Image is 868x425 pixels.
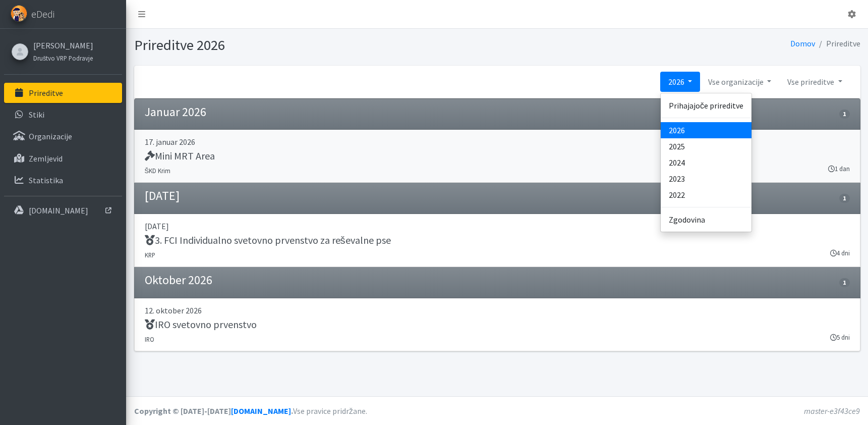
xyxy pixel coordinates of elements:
p: Prireditve [29,88,63,98]
a: [DATE] 3. FCI Individualno svetovno prvenstvo za reševalne pse KRP 4 dni [134,214,860,267]
h1: Prireditve 2026 [134,36,494,54]
h5: IRO svetovno prvenstvo [145,318,257,331]
em: master-e3f43ce9 [804,406,860,416]
a: Stiki [4,104,122,125]
a: 2026 [661,122,751,138]
a: Društvo VRP Podravje [33,51,93,64]
h4: [DATE] [145,189,180,203]
a: 2024 [661,154,751,171]
a: Zemljevid [4,148,122,169]
strong: Copyright © [DATE]-[DATE] . [134,406,293,416]
small: 5 dni [830,333,850,342]
a: 17. januar 2026 Mini MRT Area ŠKD Krim 1 dan [134,130,860,183]
a: [PERSON_NAME] [33,39,93,51]
a: Zgodovina [661,211,751,228]
a: Vse organizacije [700,72,779,92]
a: [DOMAIN_NAME] [231,406,291,416]
span: 1 [839,278,849,287]
small: KRP [145,251,155,259]
h4: Oktober 2026 [145,273,212,288]
h4: Januar 2026 [145,105,206,120]
span: 1 [839,110,849,119]
small: 4 dni [830,248,850,258]
a: Vse prireditve [779,72,850,92]
footer: Vse pravice pridržane. [126,396,868,425]
span: 1 [839,194,849,203]
img: eDedi [11,5,27,22]
p: 12. oktober 2026 [145,304,850,316]
p: Zemljevid [29,153,63,164]
h5: Mini MRT Area [145,150,215,162]
p: [DOMAIN_NAME] [29,205,88,216]
a: 12. oktober 2026 IRO svetovno prvenstvo IRO 5 dni [134,298,860,351]
small: ŠKD Krim [145,167,171,175]
a: Prireditve [4,83,122,103]
p: [DATE] [145,220,850,232]
small: 1 dan [828,164,850,174]
a: Domov [790,38,815,48]
li: Prireditve [815,36,860,51]
p: Stiki [29,110,44,120]
a: 2026 [660,72,700,92]
small: Društvo VRP Podravje [33,54,93,62]
a: 2025 [661,138,751,154]
a: [DOMAIN_NAME] [4,200,122,221]
a: 2023 [661,171,751,187]
p: Organizacije [29,131,72,141]
a: Prihajajoče prireditve [661,97,751,114]
a: 2022 [661,187,751,203]
h5: 3. FCI Individualno svetovno prvenstvo za reševalne pse [145,234,391,246]
p: 17. januar 2026 [145,136,850,148]
span: eDedi [31,7,54,22]
small: IRO [145,335,154,343]
p: Statistika [29,175,63,185]
a: Statistika [4,170,122,190]
a: Organizacije [4,126,122,146]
